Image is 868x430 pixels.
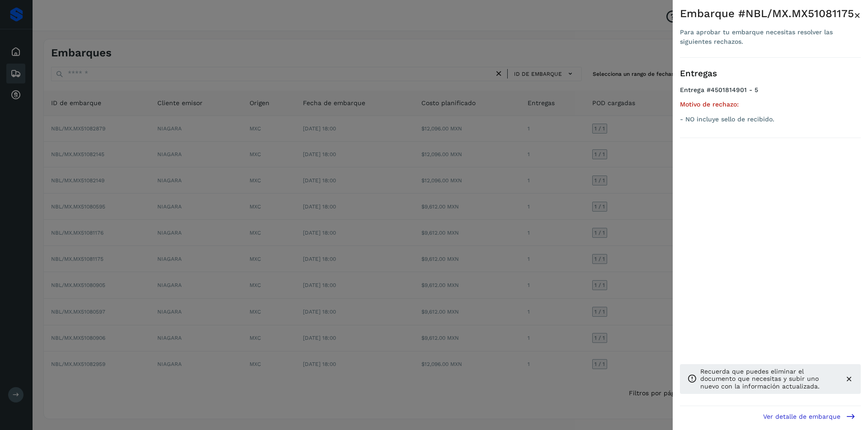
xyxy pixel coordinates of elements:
[680,86,861,101] h4: Entrega #4501814901 - 5
[680,7,854,20] div: Embarque #NBL/MX.MX51081175
[680,28,854,46] div: Para aprobar tu embarque necesitas resolver las siguientes rechazos.
[854,7,861,23] button: Close
[763,413,840,420] span: Ver detalle de embarque
[854,9,861,22] span: ×
[700,368,837,390] p: Recuerda que puedes eliminar el documento que necesitas y subir uno nuevo con la información actu...
[680,101,861,108] h5: Motivo de rechazo:
[758,406,861,426] button: Ver detalle de embarque
[680,116,861,123] p: - NO incluye sello de recibido.
[680,69,861,79] h3: Entregas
